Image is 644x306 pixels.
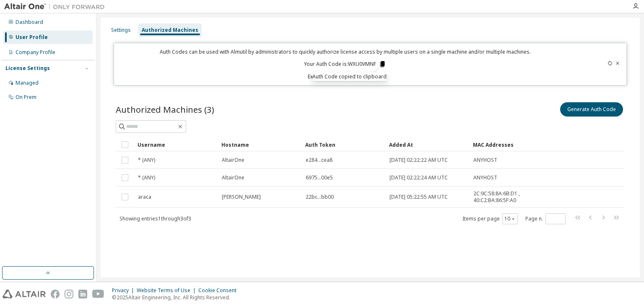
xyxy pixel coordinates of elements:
[304,60,386,68] p: Your Auth Code is: WXU0VMNF
[306,194,334,200] span: 22bc...bb00
[222,157,244,163] span: AltairOne
[525,213,566,224] span: Page n.
[3,290,46,298] img: altair_logo.svg
[504,215,516,222] button: 10
[473,190,536,204] span: 2C:9C:58:8A:6B:D1 , 40:C2:BA:86:5F:A0
[16,49,55,56] div: Company Profile
[560,102,623,117] button: Generate Auth Code
[51,290,60,298] img: facebook.svg
[138,174,155,181] span: * (ANY)
[119,48,571,55] p: Auth Codes can be used with Almutil by administrators to quickly authorize license access by mult...
[111,27,131,34] div: Settings
[198,287,241,294] div: Cookie Consent
[16,34,48,41] div: User Profile
[5,65,50,72] div: License Settings
[473,157,497,163] span: ANYHOST
[112,294,241,301] p: © 2025 Altair Engineering, Inc. All Rights Reserved.
[4,3,109,11] img: Altair One
[305,138,382,151] div: Auth Token
[119,215,191,222] span: Showing entries 1 through 3 of 3
[137,287,198,294] div: Website Terms of Use
[138,138,215,151] div: Username
[16,19,43,26] div: Dashboard
[306,174,333,181] span: 6975...00e5
[390,174,448,181] span: [DATE] 02:22:24 AM UTC
[65,290,73,298] img: instagram.svg
[473,174,497,181] span: ANYHOST
[473,138,537,151] div: MAC Addresses
[222,194,261,200] span: [PERSON_NAME]
[306,157,332,163] span: e284...cea8
[312,73,387,81] div: Auth Code copied to clipboard
[390,157,448,163] span: [DATE] 02:22:22 AM UTC
[222,174,244,181] span: AltairOne
[221,138,299,151] div: Hostname
[116,104,214,115] span: Authorized Machines (3)
[16,80,39,86] div: Managed
[389,138,466,151] div: Added At
[142,27,198,34] div: Authorized Machines
[138,194,151,200] span: araca
[112,287,137,294] div: Privacy
[390,194,448,200] span: [DATE] 05:22:55 AM UTC
[462,213,518,224] span: Items per page
[92,290,104,298] img: youtube.svg
[16,94,36,101] div: On Prem
[138,157,155,163] span: * (ANY)
[78,290,87,298] img: linkedin.svg
[119,73,571,80] p: Expires in 6 minutes, 50 seconds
